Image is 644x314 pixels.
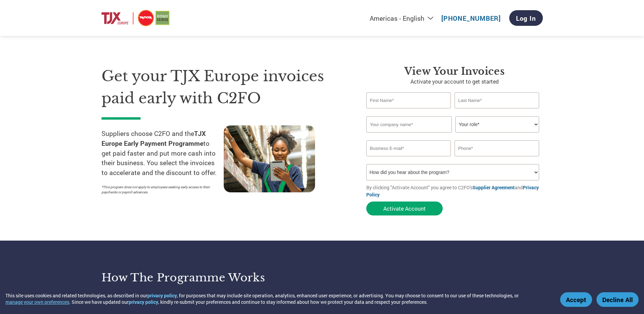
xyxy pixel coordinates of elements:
[560,292,592,307] button: Accept
[366,92,451,108] input: First Name*
[102,185,217,195] p: *This program does not apply to employees seeking early access to their paychecks or payroll adva...
[455,109,539,114] div: Invalid last name or last name is too long
[102,271,314,284] h3: How the programme works
[455,157,539,161] div: Inavlid Phone Number
[366,77,543,86] p: Activate your account to get started
[455,92,539,108] input: Last Name*
[366,116,452,133] input: Your company name*
[366,140,451,156] input: Invalid Email format
[473,184,515,191] a: Supplier Agreement
[366,184,539,198] a: Privacy Policy
[366,184,543,198] p: By clicking "Activate Account" you agree to C2FO's and
[366,133,539,138] div: Invalid company name or company name is too long
[509,10,543,26] a: Log In
[102,129,224,178] p: Suppliers choose C2FO and the to get paid faster and put more cash into their business. You selec...
[102,129,206,147] strong: TJX Europe Early Payment Programme
[102,9,169,28] img: TJX Europe
[455,140,539,156] input: Phone*
[224,125,315,192] img: supply chain worker
[366,202,443,215] button: Activate Account
[147,292,177,299] a: privacy policy
[366,157,451,161] div: Inavlid Email Address
[5,292,550,305] div: This site uses cookies and related technologies, as described in our , for purposes that may incl...
[441,14,501,22] a: [PHONE_NUMBER]
[102,65,346,109] h1: Get your TJX Europe invoices paid early with C2FO
[5,299,69,305] button: manage your own preferences
[129,299,158,305] a: privacy policy
[455,116,539,133] select: Title/Role
[366,65,543,77] h3: View your invoices
[366,109,451,114] div: Invalid first name or first name is too long
[596,292,639,307] button: Decline All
